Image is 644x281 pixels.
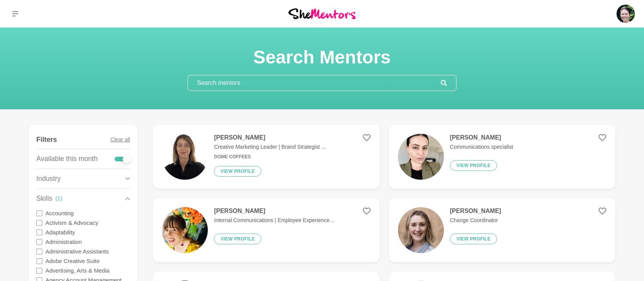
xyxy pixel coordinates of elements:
p: Communications specialist [450,143,513,151]
p: Available this month [36,154,98,164]
img: She Mentors Logo [288,8,356,19]
p: Skills [36,193,52,204]
p: Industry [36,174,61,184]
a: [PERSON_NAME]Change CoordinatorView profile [389,198,615,262]
img: 7ca197b7280667f3ade55fbc12832dd1d200de21-430x430.jpg [398,207,444,253]
label: Administrative Assistants [45,247,109,256]
label: Accounting [45,208,74,218]
label: Advertising, Arts & Media [45,266,110,275]
p: Change Coordinator [450,216,501,224]
h6: Dome Coffees [214,154,325,160]
button: Clear all [110,131,130,149]
h4: Filters [36,135,57,144]
button: View profile [214,166,261,177]
img: f57684807768b7db383628406bc917f00ebb0196-2316x3088.jpg [398,134,444,180]
h1: Search Mentors [188,46,456,69]
div: ( 1 ) [55,194,62,203]
button: View profile [450,234,497,244]
img: Roselynn Unson [616,5,635,23]
a: [PERSON_NAME]Communications specialistView profile [389,125,615,189]
button: View profile [214,234,261,244]
img: 675efa3b2e966e5c68b6c0b6a55f808c2d9d66a7-1333x2000.png [162,134,208,180]
a: [PERSON_NAME]Internal Communications | Employee Experience...View profile [153,198,379,262]
button: View profile [450,160,497,171]
p: Internal Communications | Employee Experience... [214,216,334,224]
h4: [PERSON_NAME] [450,207,501,215]
a: [PERSON_NAME]Creative Marketing Leader | Brand Strategist ...Dome CoffeesView profile [153,125,379,189]
h4: [PERSON_NAME] [214,134,325,141]
label: Adobe Creative Suite [45,256,100,266]
label: Activism & Advocacy [45,218,98,227]
input: Search mentors [188,75,441,91]
img: 4d496dd89415e9768c19873ca2437b06002b989d-1285x1817.jpg [162,207,208,253]
h4: [PERSON_NAME] [214,207,334,215]
label: Administration [45,237,82,247]
h4: [PERSON_NAME] [450,134,513,141]
p: Creative Marketing Leader | Brand Strategist ... [214,143,325,151]
label: Adaptability [45,227,75,237]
